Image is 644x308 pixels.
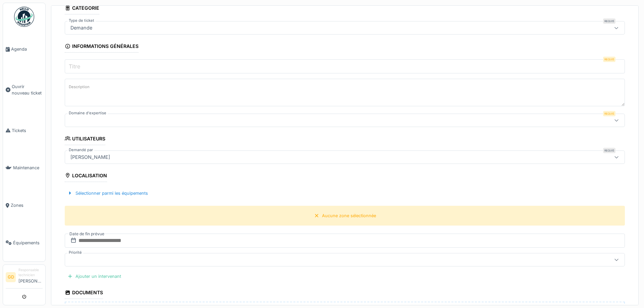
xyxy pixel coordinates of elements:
[68,24,95,32] div: Demande
[65,171,107,182] div: Localisation
[65,272,124,281] div: Ajouter un intervenant
[67,110,108,116] label: Domaine d'expertise
[67,62,82,70] label: Titre
[13,165,43,171] span: Maintenance
[12,83,43,96] span: Ouvrir nouveau ticket
[6,272,16,282] li: GD
[603,18,615,24] div: Requis
[67,83,91,91] label: Description
[11,46,43,52] span: Agenda
[603,148,615,153] div: Requis
[65,288,103,299] div: Documents
[14,7,34,27] img: Badge_color-CXgf-gQk.svg
[3,224,45,261] a: Équipements
[603,57,615,62] div: Requis
[3,68,45,112] a: Ouvrir nouveau ticket
[3,30,45,68] a: Agenda
[13,240,43,246] span: Équipements
[67,18,96,23] label: Type de ticket
[603,111,615,116] div: Requis
[3,112,45,149] a: Tickets
[65,189,151,198] div: Sélectionner parmi les équipements
[18,267,43,278] div: Responsable technicien
[6,267,43,289] a: GD Responsable technicien[PERSON_NAME]
[322,212,376,219] div: Aucune zone sélectionnée
[67,250,83,255] label: Priorité
[3,149,45,187] a: Maintenance
[11,202,43,208] span: Zones
[69,230,105,238] label: Date de fin prévue
[67,147,94,153] label: Demandé par
[65,41,139,53] div: Informations générales
[65,134,105,145] div: Utilisateurs
[3,187,45,224] a: Zones
[12,127,43,134] span: Tickets
[65,3,99,14] div: Catégorie
[18,267,43,287] li: [PERSON_NAME]
[68,153,113,161] div: [PERSON_NAME]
